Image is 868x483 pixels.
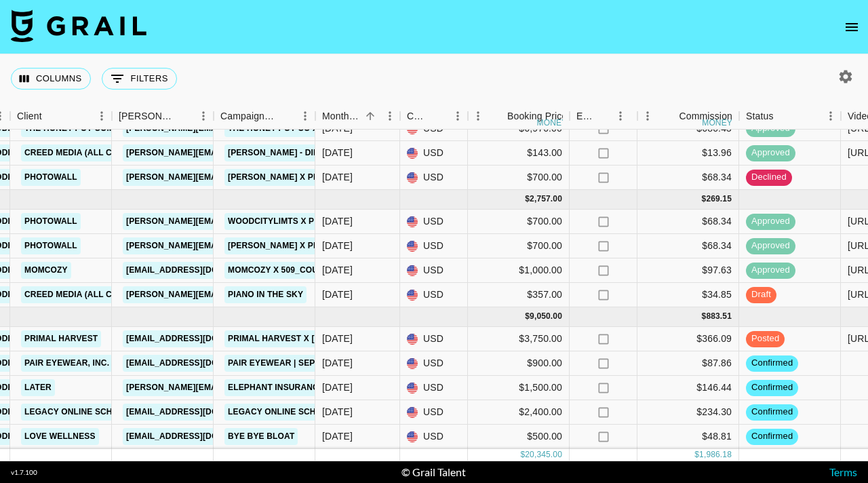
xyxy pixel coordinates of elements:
div: Aug '25 [322,288,353,301]
div: $ [694,449,699,461]
div: USD [400,376,468,400]
a: [PERSON_NAME][EMAIL_ADDRESS][DOMAIN_NAME] [123,169,344,186]
div: $87.86 [637,351,739,376]
div: $900.00 [468,351,570,376]
div: USD [400,141,468,166]
img: Grail Talent [11,9,146,42]
div: Campaign (Type) [220,103,276,130]
div: Jul '25 [322,170,353,184]
div: Expenses: Remove Commission? [576,103,595,130]
button: Menu [448,106,468,126]
a: Legacy Online School x woodcitylimits [224,404,420,421]
span: approved [746,147,795,159]
a: Pair Eyewear | September [224,355,353,372]
a: PhotoWall [21,237,81,254]
button: Sort [361,107,380,125]
div: Sep '25 [322,332,353,345]
div: USD [400,283,468,307]
span: approved [746,215,795,228]
div: © Grail Talent [401,465,466,479]
div: $13.96 [637,141,739,166]
div: $68.34 [637,234,739,258]
div: Booking Price [507,103,567,130]
div: $48.81 [637,425,739,449]
div: $3,750.00 [468,327,570,351]
a: Bye Bye Bloat [224,428,298,445]
div: $ [520,449,525,461]
div: $97.63 [637,258,739,283]
button: open drawer [838,14,865,41]
a: [PERSON_NAME] x Photowall [224,169,364,186]
a: [EMAIL_ADDRESS][DOMAIN_NAME] [123,428,275,445]
div: Sep '25 [322,429,353,443]
div: 20,345.00 [525,449,562,461]
button: Show filters [102,68,177,90]
div: USD [400,425,468,449]
button: Sort [595,107,614,125]
div: 9,050.00 [530,311,562,322]
a: [EMAIL_ADDRESS][DOMAIN_NAME] [123,262,275,279]
button: Sort [42,107,61,125]
button: Sort [774,107,793,125]
div: $ [702,311,707,322]
a: Piano in the Sky [224,286,307,303]
div: Jul '25 [322,146,353,159]
div: USD [400,210,468,234]
div: $ [525,193,530,205]
div: Currency [407,103,429,130]
button: Select columns [11,68,91,90]
div: $68.34 [637,210,739,234]
div: $ [702,193,707,205]
div: Sep '25 [322,356,353,370]
div: 2,757.00 [530,193,562,205]
span: declined [746,171,792,184]
div: $68.34 [637,166,739,190]
div: Currency [400,103,468,130]
a: Legacy Online School [21,404,134,421]
div: $ [525,311,530,322]
a: [PERSON_NAME][EMAIL_ADDRESS][DOMAIN_NAME] [123,144,344,161]
div: Aug '25 [322,214,353,228]
div: v 1.7.100 [11,468,37,477]
div: Expenses: Remove Commission? [570,103,637,130]
div: USD [400,258,468,283]
div: Status [739,103,841,130]
a: Later [21,379,55,396]
div: $143.00 [468,141,570,166]
div: Client [17,103,42,130]
div: 269.15 [706,193,732,205]
button: Menu [468,106,488,126]
a: Creed Media (All Campaigns) [21,286,162,303]
span: approved [746,239,795,252]
span: confirmed [746,430,798,443]
a: PhotoWall [21,213,81,230]
button: Menu [193,106,214,126]
a: Momcozy x 509_couple [224,262,338,279]
div: Sep '25 [322,405,353,419]
a: woodcitylimts x Photowall (#YYWM1ZOF) [224,213,424,230]
a: Terms [829,465,857,478]
button: Sort [429,107,448,125]
div: 1,986.18 [699,449,732,461]
button: Menu [380,106,400,126]
button: Sort [276,107,295,125]
button: Sort [660,107,679,125]
div: money [702,119,732,127]
span: confirmed [746,381,798,394]
div: $366.09 [637,327,739,351]
button: Sort [174,107,193,125]
a: [EMAIL_ADDRESS][DOMAIN_NAME] [123,330,275,347]
a: Pair Eyewear, Inc. [21,355,113,372]
div: Commission [679,103,732,130]
span: draft [746,288,776,301]
span: confirmed [746,357,798,370]
a: [EMAIL_ADDRESS][DOMAIN_NAME] [123,404,275,421]
span: approved [746,264,795,277]
div: $357.00 [468,283,570,307]
span: confirmed [746,406,798,419]
div: 883.51 [706,311,732,322]
a: Creed Media (All Campaigns) [21,144,162,161]
a: [EMAIL_ADDRESS][DOMAIN_NAME] [123,355,275,372]
div: $1,000.00 [468,258,570,283]
div: Aug '25 [322,263,353,277]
